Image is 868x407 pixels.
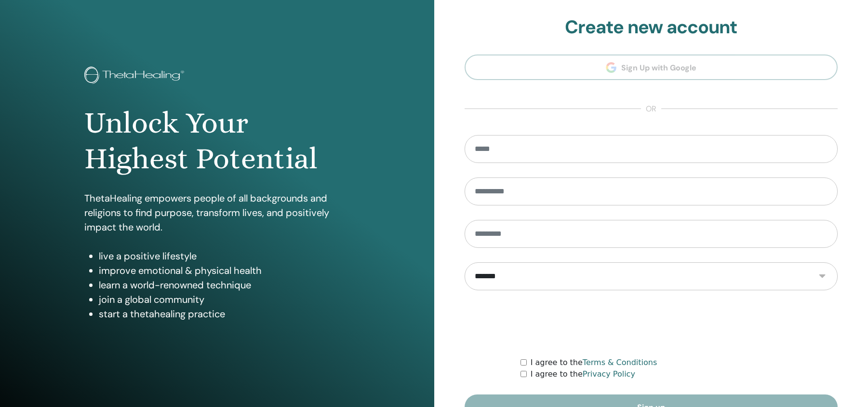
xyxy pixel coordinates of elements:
a: Terms & Conditions [583,358,657,367]
a: Privacy Policy [583,369,635,379]
li: join a global community [99,292,349,307]
li: learn a world-renowned technique [99,278,349,292]
h2: Create new account [465,16,838,39]
li: improve emotional & physical health [99,263,349,278]
label: I agree to the [531,357,657,368]
span: or [641,103,661,115]
label: I agree to the [531,368,635,380]
p: ThetaHealing empowers people of all backgrounds and religions to find purpose, transform lives, a... [84,191,349,234]
h1: Unlock Your Highest Potential [84,105,349,177]
iframe: reCAPTCHA [578,305,724,342]
li: live a positive lifestyle [99,249,349,263]
li: start a thetahealing practice [99,307,349,321]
